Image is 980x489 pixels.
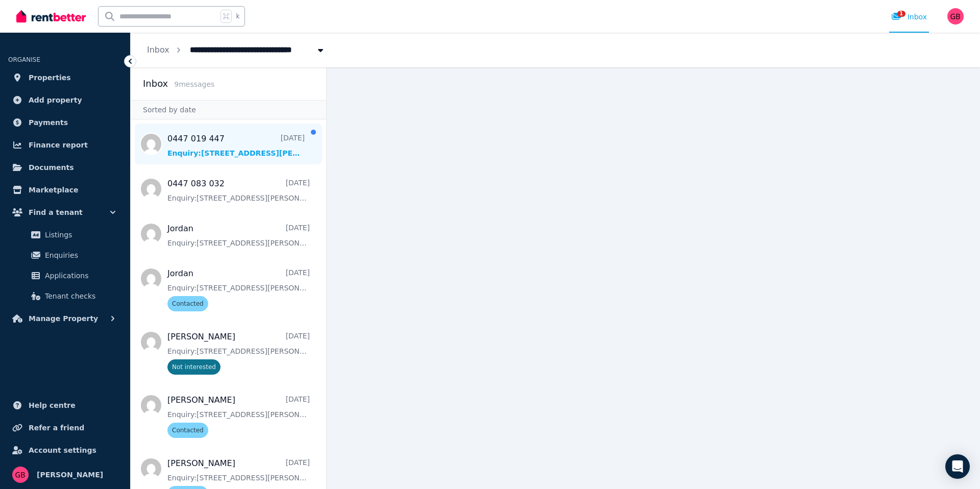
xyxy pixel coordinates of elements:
a: Account settings [8,440,122,460]
a: Jordan[DATE]Enquiry:[STREET_ADDRESS][PERSON_NAME].Contacted [167,267,310,311]
a: 0447 083 032[DATE]Enquiry:[STREET_ADDRESS][PERSON_NAME]. [167,178,310,203]
a: Documents [8,157,122,178]
a: Listings [12,225,118,245]
span: Find a tenant [29,206,83,218]
a: Payments [8,112,122,133]
nav: Message list [131,119,326,489]
span: Documents [29,161,74,174]
button: Manage Property [8,308,122,329]
a: Inbox [147,45,169,55]
a: Help centre [8,395,122,415]
span: Marketplace [29,184,78,196]
a: [PERSON_NAME][DATE]Enquiry:[STREET_ADDRESS][PERSON_NAME].Not interested [167,331,310,375]
span: [PERSON_NAME] [37,469,103,481]
a: Properties [8,67,122,88]
a: 0447 019 447[DATE]Enquiry:[STREET_ADDRESS][PERSON_NAME]. [167,133,305,158]
a: Finance report [8,135,122,155]
a: Marketplace [8,180,122,200]
div: Inbox [891,12,927,22]
span: Payments [29,116,68,129]
a: Jordan[DATE]Enquiry:[STREET_ADDRESS][PERSON_NAME]. [167,223,310,248]
span: Account settings [29,444,96,456]
img: RentBetter [16,9,86,24]
span: Enquiries [45,249,114,261]
nav: Breadcrumb [131,33,342,67]
span: ORGANISE [8,56,40,63]
a: Enquiries [12,245,118,265]
img: Georga Brown [947,8,964,25]
span: Listings [45,229,114,241]
div: Open Intercom Messenger [945,454,970,479]
span: Manage Property [29,312,98,325]
span: Tenant checks [45,290,114,302]
div: Sorted by date [131,100,326,119]
a: [PERSON_NAME][DATE]Enquiry:[STREET_ADDRESS][PERSON_NAME].Contacted [167,394,310,438]
span: 1 [897,11,905,17]
a: Add property [8,90,122,110]
span: Refer a friend [29,422,84,434]
span: k [236,12,239,20]
span: Add property [29,94,82,106]
span: Properties [29,71,71,84]
span: Applications [45,270,114,282]
a: Refer a friend [8,418,122,438]
a: Applications [12,265,118,286]
span: 9 message s [174,80,214,88]
button: Find a tenant [8,202,122,223]
span: Finance report [29,139,88,151]
img: Georga Brown [12,467,29,483]
span: Help centre [29,399,76,411]
a: Tenant checks [12,286,118,306]
h2: Inbox [143,77,168,91]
